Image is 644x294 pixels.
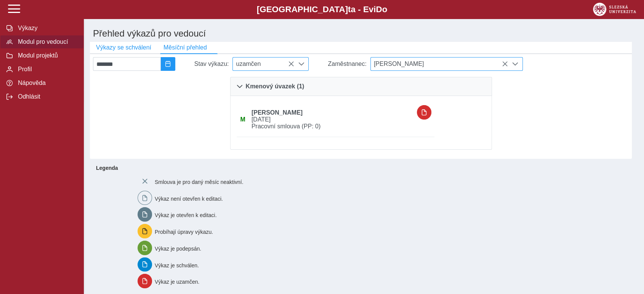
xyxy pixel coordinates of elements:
[155,245,201,251] span: Výkaz je podepsán.
[23,5,621,14] b: [GEOGRAPHIC_DATA] a - Evi
[16,25,77,32] span: Výkazy
[157,42,213,53] button: Měsíční přehled
[309,57,370,71] div: Zaměstnanec:
[252,109,303,116] b: [PERSON_NAME]
[16,93,77,100] span: Odhlásit
[155,229,213,235] span: Probíhají úpravy výkazu.
[376,5,382,14] span: D
[155,212,217,218] span: Výkaz je otevřen k editaci.
[155,262,199,268] span: Výkaz je schválen.
[175,57,233,71] div: Stav výkazu:
[90,25,638,42] h1: Přehled výkazů pro vedoucí
[246,83,304,89] span: Kmenový úvazek (1)
[593,3,636,16] img: logo_web_su.png
[233,58,294,70] span: uzamčen
[240,116,245,123] span: Údaje souhlasí s údaji v Magionu
[96,44,151,51] span: Výkazy se schválení
[248,116,414,123] span: [DATE]
[382,5,388,14] span: o
[16,66,77,73] span: Profil
[90,42,157,53] button: Výkazy se schválení
[248,123,414,130] span: Pracovní smlouva (PP: 0)
[348,5,351,14] span: t
[163,44,207,51] span: Měsíční přehled
[16,38,77,45] span: Modul pro vedoucí
[93,162,629,174] b: Legenda
[155,195,223,201] span: Výkaz není otevřen k editaci.
[155,279,200,285] span: Výkaz je uzamčen.
[16,52,77,59] span: Modul projektů
[371,58,508,70] span: [PERSON_NAME]
[155,179,244,185] span: Smlouva je pro daný měsíc neaktivní.
[161,57,175,71] button: 2025/08
[16,80,77,86] span: Nápověda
